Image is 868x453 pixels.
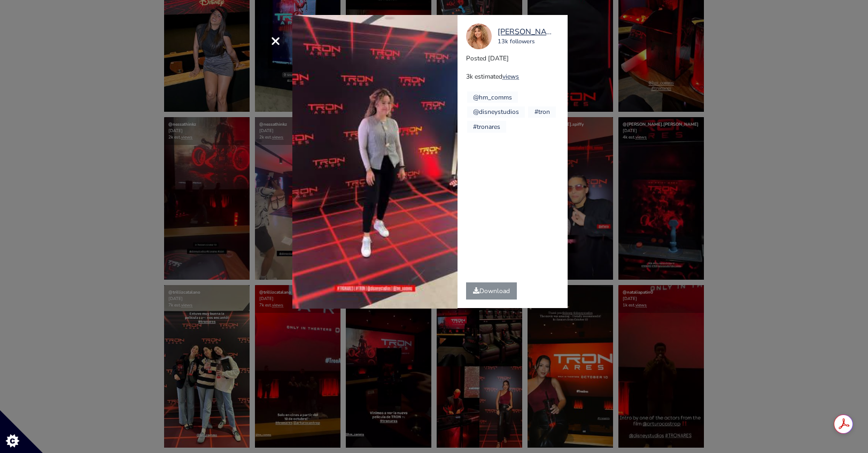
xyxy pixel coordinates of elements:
p: Posted [DATE] [466,53,567,63]
span: × [270,29,281,52]
div: 13k followers [498,37,557,47]
a: views [502,72,519,81]
a: [PERSON_NAME].spiffy [498,26,557,38]
button: Close [258,24,292,58]
a: #tron [534,108,550,116]
p: 3k estimated [466,72,567,81]
a: Download [466,282,517,300]
a: @hm_comms [473,93,512,102]
video: Your browser does not support HTML5 video. [292,15,458,309]
img: 6372277.jpg [466,24,492,49]
a: @disneystudios [473,108,519,116]
a: #tronares [473,122,500,131]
